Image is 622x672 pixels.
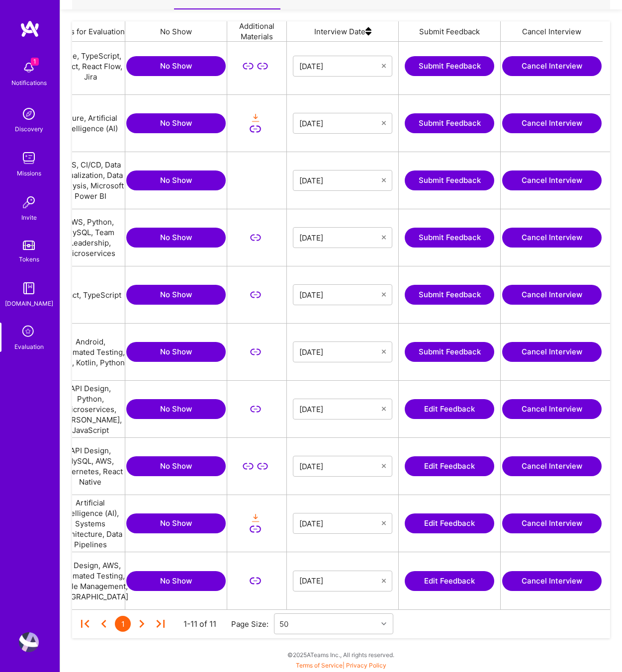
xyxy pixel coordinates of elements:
[299,118,382,128] input: Select Date...
[56,495,125,552] div: Artificial Intelligence (AI), Systems Architecture, Data Pipelines
[250,404,261,415] i: icon LinkSecondary
[405,56,494,76] button: Submit Feedback
[405,285,494,305] button: Submit Feedback
[20,20,40,38] img: logo
[126,456,226,476] button: No Show
[19,632,39,652] img: User Avatar
[126,228,226,248] button: No Show
[399,21,501,41] div: Submit Feedback
[296,662,343,669] a: Terms of Service
[502,513,602,533] button: Cancel Interview
[15,124,43,134] div: Discovery
[299,61,382,71] input: Select Date...
[23,241,35,250] img: tokens
[502,571,602,591] button: Cancel Interview
[19,278,39,298] img: guide book
[287,21,399,41] div: Interview Date
[381,621,386,626] i: icon Chevron
[19,192,39,212] img: Invite
[19,58,39,78] img: bell
[56,266,125,323] div: React, TypeScript
[56,209,125,266] div: AWS, Python, MySQL, Team Leadership, Microservices
[126,399,226,419] button: No Show
[257,461,268,472] i: icon LinkSecondary
[405,456,494,476] button: Edit Feedback
[250,289,261,301] i: icon LinkSecondary
[296,662,386,669] span: |
[60,642,622,667] div: © 2025 ATeams Inc., All rights reserved.
[502,342,602,362] button: Cancel Interview
[502,113,602,133] button: Cancel Interview
[299,175,382,185] input: Select Date...
[250,523,261,535] i: icon LinkSecondary
[299,233,382,243] input: Select Date...
[299,576,382,586] input: Select Date...
[17,168,41,178] div: Missions
[299,518,382,528] input: Select Date...
[56,38,125,94] div: Agile, TypeScript, React, React Flow, Jira
[231,619,274,629] div: Page Size:
[502,56,602,76] button: Cancel Interview
[250,346,261,358] i: icon LinkSecondary
[502,228,602,248] button: Cancel Interview
[243,461,254,472] i: icon LinkSecondary
[405,228,494,248] button: Submit Feedback
[250,512,261,524] i: icon OrangeDownload
[21,212,37,223] div: Invite
[56,95,125,152] div: Azure, Artificial Intelligence (AI)
[299,290,382,300] input: Select Date...
[227,21,287,41] div: Additional Materials
[405,513,494,533] button: Edit Feedback
[405,113,494,133] button: Submit Feedback
[502,285,602,305] button: Cancel Interview
[11,78,47,88] div: Notifications
[405,342,494,362] button: Submit Feedback
[56,324,125,380] div: Android, Automated Testing, Java, Kotlin, Python
[365,21,371,41] img: sort
[126,170,226,190] button: No Show
[19,104,39,124] img: discovery
[501,21,603,41] div: Cancel Interview
[299,404,382,414] input: Select Date...
[502,399,602,419] button: Cancel Interview
[405,399,494,419] button: Edit Feedback
[405,571,494,591] button: Edit Feedback
[405,170,494,190] a: Submit Feedback
[502,456,602,476] button: Cancel Interview
[126,56,226,76] button: No Show
[19,254,39,264] div: Tokens
[31,58,39,66] span: 1
[346,662,386,669] a: Privacy Policy
[299,461,382,471] input: Select Date...
[250,123,261,135] i: icon LinkSecondary
[250,575,261,587] i: icon LinkSecondary
[56,152,125,209] div: AWS, CI/CD, Data Visualization, Data Analysis, Microsoft Power BI
[56,21,125,41] div: Skills for Evaluation
[126,342,226,362] button: No Show
[126,113,226,133] button: No Show
[183,619,216,629] div: 1-11 of 11
[16,632,41,652] a: User Avatar
[56,438,125,495] div: API Design, MySQL, AWS, Kubernetes, React Native
[126,571,226,591] button: No Show
[125,21,227,41] div: No Show
[14,341,44,352] div: Evaluation
[56,552,125,609] div: API Design, AWS, Automated Testing, People Management, [GEOGRAPHIC_DATA]
[502,170,602,190] button: Cancel Interview
[250,112,261,124] i: icon OrangeDownload
[126,285,226,305] button: No Show
[19,323,38,341] i: icon SelectionTeam
[257,61,268,72] i: icon LinkSecondary
[115,616,131,632] div: 1
[5,298,53,309] div: [DOMAIN_NAME]
[279,619,288,629] div: 50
